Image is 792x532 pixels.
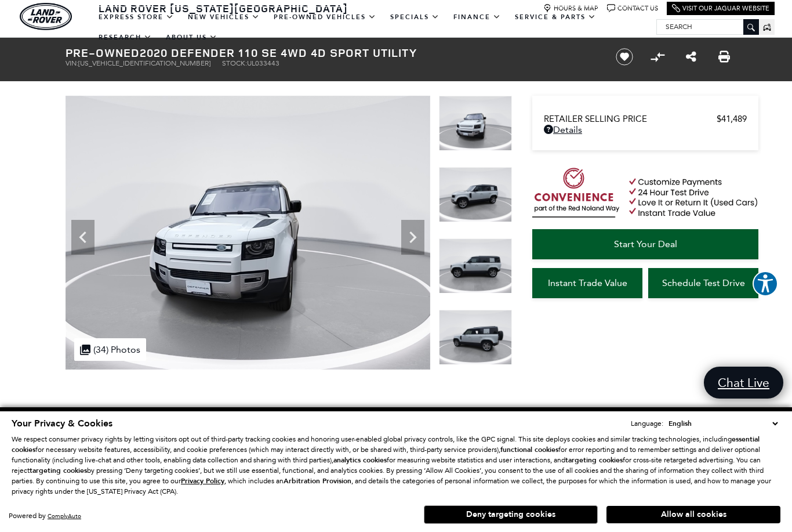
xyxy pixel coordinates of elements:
[20,3,72,30] a: land-rover
[543,4,598,13] a: Hours & Map
[666,418,780,429] select: Language Select
[383,7,446,27] a: Specials
[606,506,780,523] button: Allow all cookies
[9,512,81,520] div: Powered by
[48,512,81,520] a: ComplyAuto
[439,96,512,151] img: Used 2020 Fuji White Land Rover SE image 3
[66,46,596,59] h1: 2020 Defender 110 SE 4WD 4D Sport Utility
[712,375,775,390] span: Chat Live
[657,20,758,34] input: Search
[686,50,696,64] a: Share this Pre-Owned 2020 Defender 110 SE 4WD 4D Sport Utility
[92,27,159,48] a: Research
[284,476,351,486] strong: Arbitration Provision
[672,4,769,13] a: Visit Our Jaguar Website
[718,50,730,64] a: Print this Pre-Owned 2020 Defender 110 SE 4WD 4D Sport Utility
[222,59,247,67] span: Stock:
[753,271,778,296] button: Explore your accessibility options
[20,3,72,30] img: Land Rover
[544,114,717,124] span: Retailer Selling Price
[66,96,430,370] img: Used 2020 Fuji White Land Rover SE image 3
[92,7,181,27] a: EXPRESS STORE
[717,114,747,124] span: $41,489
[548,277,627,288] span: Instant Trade Value
[544,124,747,135] a: Details
[66,59,78,67] span: VIN:
[565,455,623,465] strong: targeting cookies
[401,220,424,255] div: Next
[159,27,224,48] a: About Us
[92,7,656,48] nav: Main Navigation
[92,1,355,15] a: Land Rover [US_STATE][GEOGRAPHIC_DATA]
[439,167,512,222] img: Used 2020 Fuji White Land Rover SE image 4
[446,7,508,27] a: Finance
[631,420,663,427] div: Language:
[267,7,383,27] a: Pre-Owned Vehicles
[648,268,758,298] a: Schedule Test Drive
[753,271,778,299] aside: Accessibility Help Desk
[439,310,512,365] img: Used 2020 Fuji White Land Rover SE image 6
[439,238,512,294] img: Used 2020 Fuji White Land Rover SE image 5
[614,238,677,249] span: Start Your Deal
[333,455,387,465] strong: analytics cookies
[12,434,780,497] p: We respect consumer privacy rights by letting visitors opt out of third-party tracking cookies an...
[12,417,112,430] span: Your Privacy & Cookies
[181,476,224,486] u: Privacy Policy
[74,338,146,361] div: (34) Photos
[99,1,348,15] span: Land Rover [US_STATE][GEOGRAPHIC_DATA]
[508,7,603,27] a: Service & Parts
[532,229,758,259] a: Start Your Deal
[500,445,558,454] strong: functional cookies
[704,367,783,399] a: Chat Live
[607,4,658,13] a: Contact Us
[30,466,87,475] strong: targeting cookies
[544,114,747,124] a: Retailer Selling Price $41,489
[247,59,279,67] span: UL033443
[181,7,267,27] a: New Vehicles
[66,45,140,60] strong: Pre-Owned
[532,268,642,298] a: Instant Trade Value
[78,59,210,67] span: [US_VEHICLE_IDENTIFICATION_NUMBER]
[662,277,745,288] span: Schedule Test Drive
[71,220,95,255] div: Previous
[424,505,598,524] button: Deny targeting cookies
[649,48,666,66] button: Compare Vehicle
[612,48,637,66] button: Save vehicle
